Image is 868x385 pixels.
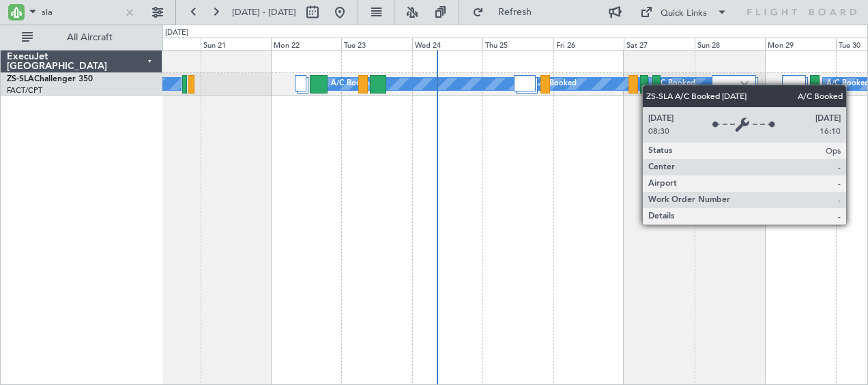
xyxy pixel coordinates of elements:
[42,2,120,23] input: A/C (Reg. or Type)
[7,75,93,83] a: ZS-SLAChallenger 350
[534,74,577,94] div: A/C Booked
[35,33,144,42] span: All Aircraft
[15,27,148,48] button: All Aircraft
[740,81,749,86] img: arrow-gray.svg
[624,38,694,50] div: Sat 27
[341,38,411,50] div: Tue 23
[7,75,34,83] span: ZS-SLA
[165,27,188,39] div: [DATE]
[331,74,374,94] div: A/C Booked
[271,38,341,50] div: Mon 22
[130,38,200,50] div: Sat 20
[553,38,624,50] div: Fri 26
[652,74,695,94] div: A/C Booked
[765,38,835,50] div: Mon 29
[466,1,548,23] button: Refresh
[412,38,482,50] div: Wed 24
[633,1,734,23] button: Quick Links
[661,7,707,20] div: Quick Links
[695,38,765,50] div: Sun 28
[487,8,544,17] span: Refresh
[232,6,296,18] span: [DATE] - [DATE]
[482,38,553,50] div: Thu 25
[7,85,42,96] a: FACT/CPT
[201,38,271,50] div: Sun 21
